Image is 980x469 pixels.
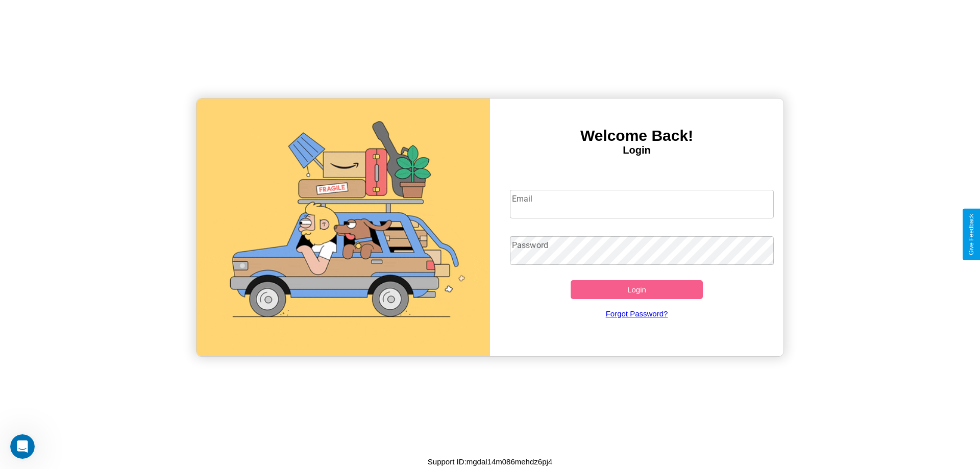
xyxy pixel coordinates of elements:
img: gif [197,98,490,356]
a: Forgot Password? [505,299,769,328]
h4: Login [490,144,783,156]
button: Login [571,280,703,299]
h3: Welcome Back! [490,127,783,144]
p: Support ID: mgdal14m086mehdz6pj4 [428,455,552,468]
iframe: Intercom live chat [10,434,35,459]
div: Give Feedback [968,214,975,255]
